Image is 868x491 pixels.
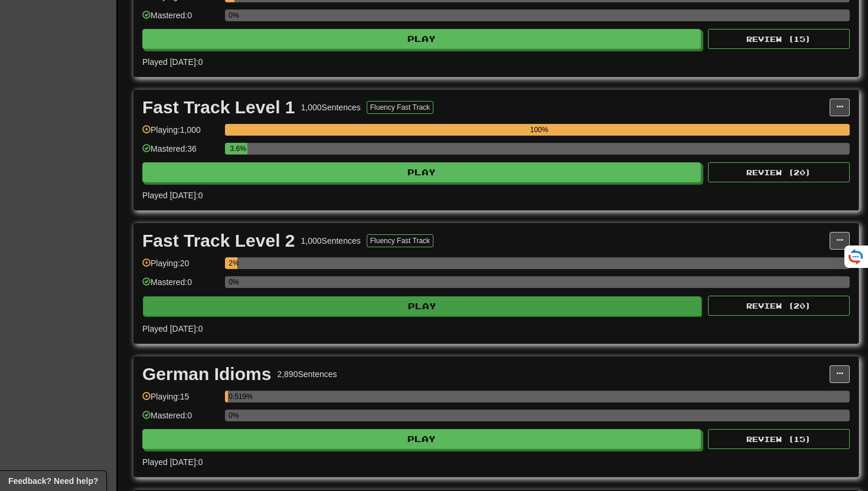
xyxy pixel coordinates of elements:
button: Review (15) [708,429,850,449]
div: Mastered: 0 [142,276,219,296]
div: Mastered: 0 [142,9,219,29]
div: Mastered: 0 [142,410,219,429]
button: Fluency Fast Track [367,234,433,247]
button: Play [143,296,701,316]
span: Played [DATE]: 0 [142,191,203,200]
button: Review (20) [708,296,850,316]
button: Fluency Fast Track [367,101,433,114]
button: Play [142,29,701,49]
div: Playing: 1,000 [142,124,219,143]
div: German Idioms [142,365,271,383]
div: Fast Track Level 2 [142,232,295,250]
div: 2% [229,257,237,269]
span: Played [DATE]: 0 [142,324,203,333]
div: Mastered: 36 [142,143,219,162]
span: Played [DATE]: 0 [142,57,203,67]
div: 100% [229,124,850,136]
div: 1,000 Sentences [301,235,361,247]
button: Review (15) [708,29,850,49]
span: Played [DATE]: 0 [142,457,203,467]
button: Review (20) [708,162,850,182]
button: Play [142,162,701,182]
div: 3.6% [229,143,247,155]
div: Playing: 20 [142,257,219,277]
span: Open feedback widget [8,475,98,487]
div: Playing: 15 [142,391,219,410]
button: Play [142,429,701,449]
div: 1,000 Sentences [301,102,361,113]
div: Fast Track Level 1 [142,99,295,116]
div: 2,890 Sentences [277,368,337,380]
